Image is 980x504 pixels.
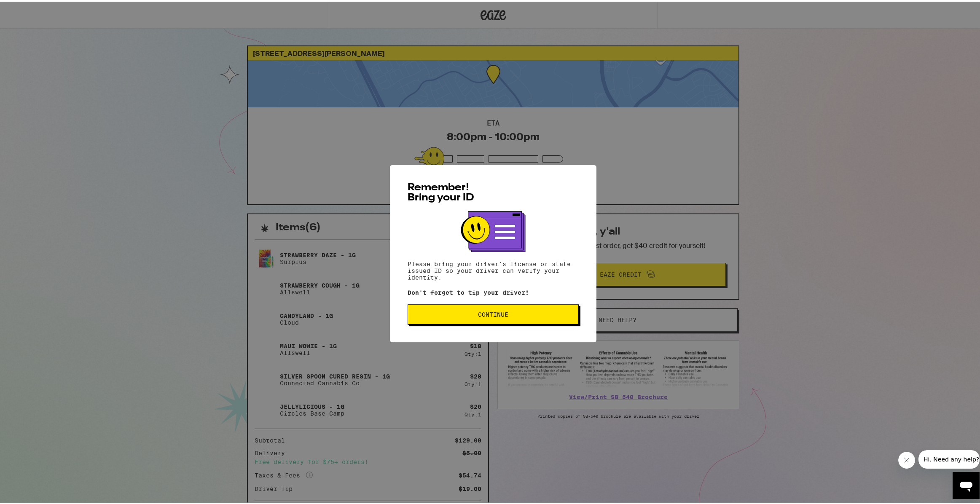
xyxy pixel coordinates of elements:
button: Continue [408,303,579,323]
iframe: Message from company [918,448,980,467]
iframe: Close message [898,450,915,467]
span: Continue [478,310,508,316]
p: Don't forget to tip your driver! [408,288,579,294]
iframe: Button to launch messaging window [953,470,980,497]
p: Please bring your driver's license or state issued ID so your driver can verify your identity. [408,259,579,279]
span: Remember! Bring your ID [408,181,474,201]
